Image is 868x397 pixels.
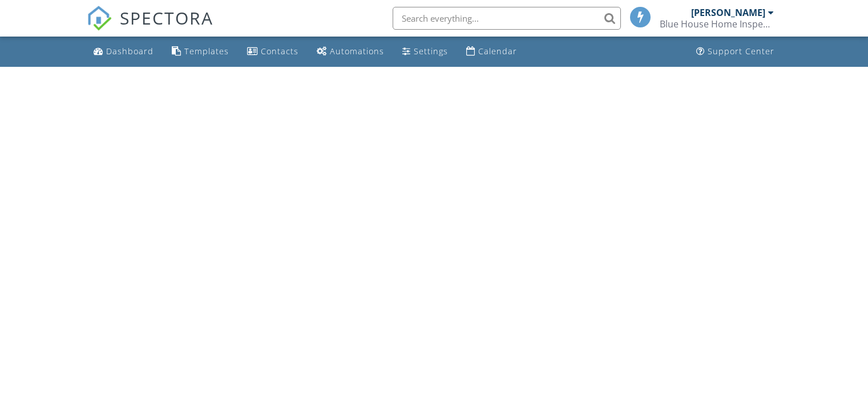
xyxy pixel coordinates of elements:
[660,18,774,30] div: Blue House Home Inspections
[89,41,158,62] a: Dashboard
[330,46,384,57] div: Automations
[120,6,213,30] span: SPECTORA
[708,46,774,57] div: Support Center
[87,15,213,39] a: SPECTORA
[167,41,233,62] a: Templates
[106,46,154,57] div: Dashboard
[414,46,448,57] div: Settings
[312,41,389,62] a: Automations (Basic)
[87,6,112,31] img: The Best Home Inspection Software - Spectora
[692,41,779,62] a: Support Center
[243,41,303,62] a: Contacts
[691,7,765,18] div: [PERSON_NAME]
[261,46,298,57] div: Contacts
[184,46,229,57] div: Templates
[462,41,522,62] a: Calendar
[478,46,517,57] div: Calendar
[398,41,453,62] a: Settings
[393,7,621,30] input: Search everything...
